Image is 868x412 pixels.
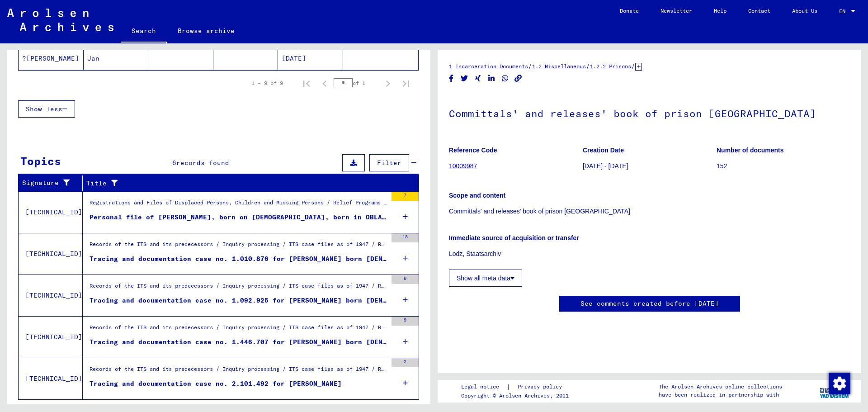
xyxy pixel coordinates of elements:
[449,270,522,287] button: Show all meta data
[461,382,506,392] a: Legal notice
[392,192,419,201] div: 7
[449,249,850,259] p: Lodz, Staatsarchiv
[586,62,590,70] span: /
[90,337,387,347] div: Tracing and documentation case no. 1.446.707 for [PERSON_NAME] born [DEMOGRAPHIC_DATA]
[90,296,387,305] div: Tracing and documentation case no. 1.092.925 for [PERSON_NAME] born [DEMOGRAPHIC_DATA]
[369,154,409,171] button: Filter
[19,275,83,316] td: [TECHNICAL_ID]
[514,73,523,84] button: Copy link
[278,47,343,70] mat-cell: [DATE]
[829,373,850,394] img: Change consent
[473,73,483,84] button: Share on Xing
[828,372,850,394] div: Change consent
[580,299,719,308] a: See comments created before [DATE]
[22,178,75,188] div: Signature
[86,176,410,190] div: Title
[392,233,419,242] div: 18
[528,62,532,70] span: /
[22,176,85,190] div: Signature
[377,159,401,167] span: Filter
[447,73,456,84] button: Share on Facebook
[659,383,782,391] p: The Arolsen Archives online collections
[397,74,415,92] button: Last page
[19,47,84,70] mat-cell: ?[PERSON_NAME]
[449,207,850,216] p: Committals' and releases' book of prison [GEOGRAPHIC_DATA]
[19,358,83,399] td: [TECHNICAL_ID]
[90,199,387,211] div: Registrations and Files of Displaced Persons, Children and Missing Persons / Relief Programs of V...
[19,316,83,358] td: [TECHNICAL_ID]
[20,153,61,169] div: Topics
[590,63,631,70] a: 1.2.2 Prisons
[90,323,387,336] div: Records of the ITS and its predecessors / Inquiry processing / ITS case files as of 1947 / Reposi...
[121,20,167,43] a: Search
[251,79,283,87] div: 1 – 9 of 9
[487,73,496,84] button: Share on LinkedIn
[90,365,387,378] div: Records of the ITS and its predecessors / Inquiry processing / ITS case files as of 1947 / Reposi...
[449,162,477,170] a: 10009987
[631,62,635,70] span: /
[90,213,387,222] div: Personal file of [PERSON_NAME], born on [DEMOGRAPHIC_DATA], born in OBLACZKOWO
[717,161,850,171] p: 152
[7,9,113,31] img: Arolsen_neg.svg
[461,382,573,392] div: |
[583,161,716,171] p: [DATE] - [DATE]
[510,382,573,392] a: Privacy policy
[392,358,419,367] div: 2
[90,254,387,264] div: Tracing and documentation case no. 1.010.876 for [PERSON_NAME] born [DEMOGRAPHIC_DATA]
[392,275,419,284] div: 6
[449,234,579,242] b: Immediate source of acquisition or transfer
[90,379,342,388] div: Tracing and documentation case no. 2.101.492 for [PERSON_NAME]
[172,159,176,167] span: 6
[461,392,573,400] p: Copyright © Arolsen Archives, 2021
[19,191,83,233] td: [TECHNICAL_ID]
[449,93,850,133] h1: Committals' and releases' book of prison [GEOGRAPHIC_DATA]
[167,20,245,42] a: Browse archive
[90,282,387,294] div: Records of the ITS and its predecessors / Inquiry processing / ITS case files as of 1947 / Reposi...
[449,147,497,154] b: Reference Code
[717,147,784,154] b: Number of documents
[334,79,379,87] div: of 1
[500,73,510,84] button: Share on WhatsApp
[460,73,469,84] button: Share on Twitter
[818,379,852,402] img: yv_logo.png
[176,159,229,167] span: records found
[18,100,75,118] button: Show less
[90,240,387,253] div: Records of the ITS and its predecessors / Inquiry processing / ITS case files as of 1947 / Reposi...
[84,47,149,70] mat-cell: Jan
[297,74,316,92] button: First page
[449,192,505,199] b: Scope and content
[392,317,419,326] div: 9
[316,74,334,92] button: Previous page
[449,63,528,70] a: 1 Incarceration Documents
[839,8,849,14] span: EN
[532,63,586,70] a: 1.2 Miscellaneous
[379,74,397,92] button: Next page
[86,179,401,188] div: Title
[659,391,782,399] p: have been realized in partnership with
[583,147,624,154] b: Creation Date
[19,233,83,275] td: [TECHNICAL_ID]
[26,105,62,113] span: Show less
